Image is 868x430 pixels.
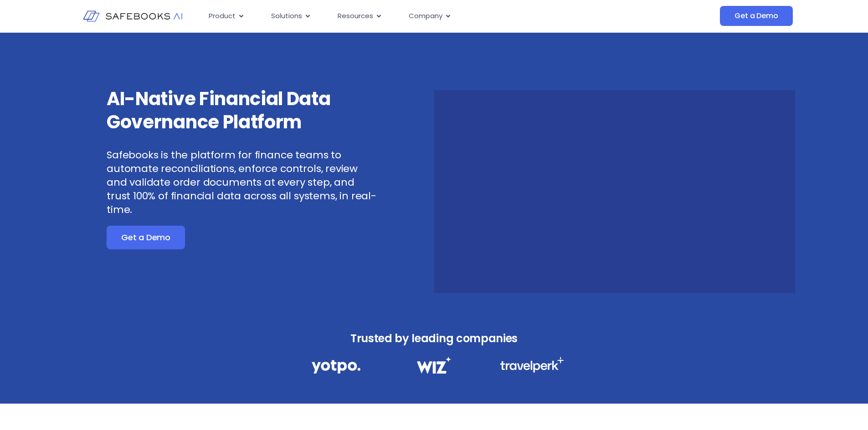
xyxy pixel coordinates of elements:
[409,11,442,21] span: Company
[107,226,185,249] a: Get a Demo
[312,357,360,376] img: Financial Data Governance 1
[500,357,564,373] img: Financial Data Governance 3
[201,7,629,25] nav: Menu
[734,11,778,20] span: Get a Demo
[107,148,377,217] p: Safebooks is the platform for finance teams to automate reconciliations, enforce controls, review...
[720,6,792,26] a: Get a Demo
[209,11,236,21] span: Product
[338,11,373,21] span: Resources
[121,233,170,242] span: Get a Demo
[292,329,577,348] h3: Trusted by leading companies
[271,11,302,21] span: Solutions
[201,7,629,25] div: Menu Toggle
[107,87,377,134] h3: AI-Native Financial Data Governance Platform
[412,357,455,374] img: Financial Data Governance 2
